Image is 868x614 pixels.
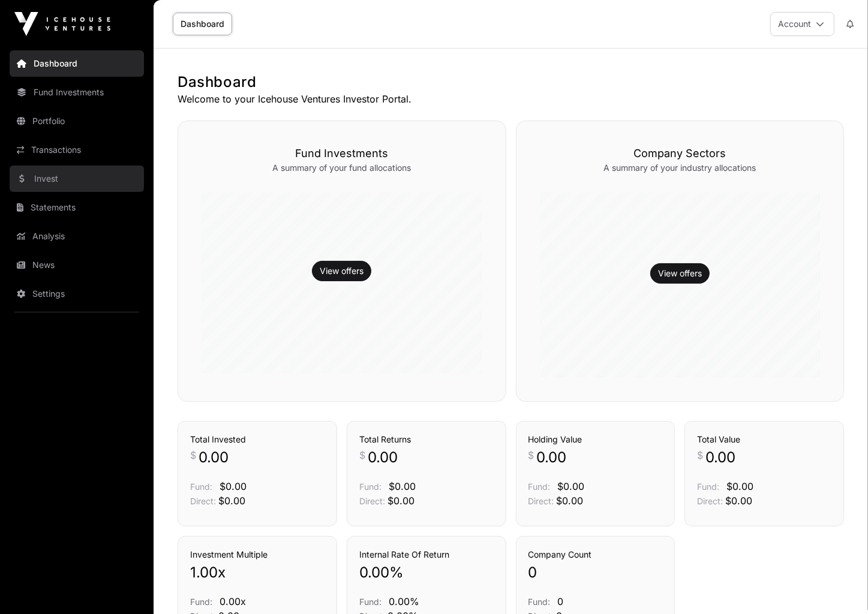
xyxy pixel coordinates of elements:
h3: Holding Value [528,434,663,446]
span: Direct: [697,496,723,506]
h3: Company Count [528,549,663,561]
p: A summary of your fund allocations [202,162,482,174]
a: Dashboard [10,50,144,77]
p: Welcome to your Icehouse Ventures Investor Portal. [178,92,844,106]
a: Transactions [10,137,144,163]
span: Fund: [528,481,551,492]
span: 0.00 [199,448,229,467]
h3: Total Value [697,434,831,446]
button: View offers [312,261,371,281]
span: Fund: [359,481,382,492]
span: Direct: [359,496,385,506]
span: Fund: [697,481,719,492]
a: Settings [10,281,144,307]
a: View offers [658,267,702,279]
a: Dashboard [173,13,232,35]
span: 0.00 [537,448,567,467]
button: Account [770,12,834,36]
h3: Internal Rate Of Return [359,549,494,561]
button: View offers [650,263,710,284]
span: % [389,563,404,582]
h3: Investment Multiple [190,549,325,561]
h3: Fund Investments [202,145,482,162]
span: $ [190,448,196,462]
span: 0 [528,563,537,582]
a: Fund Investments [10,79,144,106]
h1: Dashboard [178,73,844,92]
a: Analysis [10,223,144,249]
span: Fund: [190,481,212,492]
span: Fund: [359,597,382,607]
span: Fund: [528,597,551,607]
span: 0.00 [368,448,398,467]
p: A summary of your industry allocations [540,162,820,174]
span: $0.00 [389,480,416,492]
span: $0.00 [388,495,415,507]
iframe: Chat Widget [808,556,868,614]
a: Statements [10,194,144,221]
span: Direct: [528,496,554,506]
span: 0.00x [220,595,246,607]
span: $0.00 [557,495,584,507]
span: 0 [558,595,564,607]
span: 0.00 [359,563,389,582]
h3: Total Returns [359,434,494,446]
span: 0.00% [389,595,419,607]
span: Fund: [190,597,212,607]
span: $0.00 [726,480,753,492]
span: $0.00 [220,480,247,492]
a: News [10,252,144,278]
h3: Company Sectors [540,145,820,162]
a: Portfolio [10,108,144,134]
span: $0.00 [558,480,585,492]
span: $ [359,448,365,462]
img: Icehouse Ventures Logo [14,12,110,36]
span: $ [697,448,703,462]
h3: Total Invested [190,434,325,446]
span: 1.00 [190,563,218,582]
a: Invest [10,165,144,192]
span: Direct: [190,496,216,506]
span: $0.00 [218,495,245,507]
span: x [218,563,226,582]
span: $0.00 [725,495,752,507]
span: 0.00 [705,448,735,467]
a: View offers [320,265,364,277]
span: $ [528,448,534,462]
